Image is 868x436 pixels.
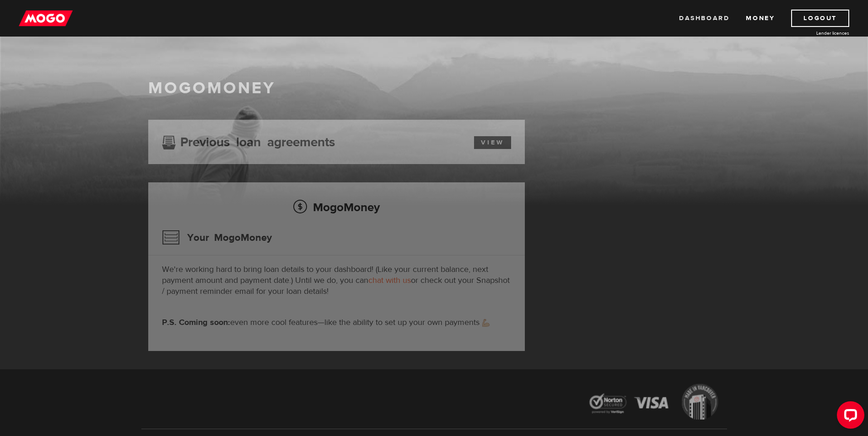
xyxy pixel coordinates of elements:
[791,10,849,27] a: Logout
[679,10,729,27] a: Dashboard
[162,135,335,147] h3: Previous loan agreements
[148,79,720,98] h1: MogoMoney
[830,398,868,436] iframe: LiveChat chat widget
[162,226,272,250] h3: Your MogoMoney
[474,136,511,149] a: View
[162,317,230,328] strong: P.S. Coming soon:
[19,10,73,27] img: mogo_logo-11ee424be714fa7cbb0f0f49df9e16ec.png
[781,30,849,37] a: Lender licences
[368,275,411,286] a: chat with us
[482,319,490,327] img: strong arm emoji
[581,377,727,429] img: legal-icons-92a2ffecb4d32d839781d1b4e4802d7b.png
[162,317,511,328] p: even more cool features—like the ability to set up your own payments
[162,264,511,297] p: We're working hard to bring loan details to your dashboard! (Like your current balance, next paym...
[746,10,775,27] a: Money
[162,197,511,217] h2: MogoMoney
